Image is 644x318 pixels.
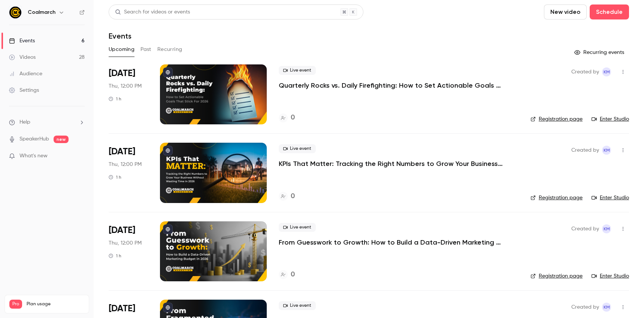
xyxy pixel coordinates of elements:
[279,159,504,168] a: KPIs That Matter: Tracking the Right Numbers to Grow Your Business Without Wasting Time in [DATE]
[279,113,295,123] a: 0
[604,224,610,233] span: KM
[109,161,142,168] span: Thu, 12:00 PM
[9,87,39,94] div: Settings
[9,118,85,126] li: help-dropdown-opener
[602,303,611,312] span: Katie McCaskill
[19,152,48,160] span: What's new
[54,136,69,143] span: new
[19,135,49,143] a: SpeakerHub
[279,223,316,232] span: Live event
[590,4,629,19] button: Schedule
[279,238,504,247] a: From Guesswork to Growth: How to Build a Data-Driven Marketing Budget in [DATE]
[109,31,131,40] h1: Events
[530,194,583,202] a: Registration page
[9,54,36,61] div: Videos
[602,224,611,233] span: Katie McCaskill
[109,43,134,55] button: Upcoming
[9,300,22,309] span: Pro
[109,221,148,281] div: Oct 16 Thu, 12:00 PM (America/New York)
[571,67,599,76] span: Created by
[604,146,610,155] span: KM
[279,66,316,75] span: Live event
[9,6,21,18] img: Coalmarch
[544,4,587,19] button: New video
[19,118,30,126] span: Help
[279,301,316,310] span: Live event
[279,270,295,280] a: 0
[592,194,629,202] a: Enter Studio
[109,253,121,259] div: 1 h
[109,146,135,158] span: [DATE]
[602,146,611,155] span: Katie McCaskill
[279,81,504,90] a: Quarterly Rocks vs. Daily Firefighting: How to Set Actionable Goals That Stick For 2026
[604,67,610,76] span: KM
[291,113,295,123] h4: 0
[279,191,295,202] a: 0
[571,46,629,58] button: Recurring events
[9,70,42,78] div: Audience
[109,303,135,315] span: [DATE]
[109,239,142,247] span: Thu, 12:00 PM
[109,143,148,203] div: Oct 2 Thu, 12:00 PM (America/New York)
[592,115,629,123] a: Enter Studio
[109,82,142,90] span: Thu, 12:00 PM
[109,224,135,236] span: [DATE]
[604,303,610,312] span: KM
[140,43,151,55] button: Past
[571,224,599,233] span: Created by
[115,8,190,16] div: Search for videos or events
[157,43,182,55] button: Recurring
[109,174,121,180] div: 1 h
[28,9,55,16] h6: Coalmarch
[291,270,295,280] h4: 0
[571,303,599,312] span: Created by
[279,144,316,153] span: Live event
[109,67,135,79] span: [DATE]
[291,191,295,202] h4: 0
[27,301,84,307] span: Plan usage
[109,64,148,124] div: Sep 18 Thu, 12:00 PM (America/New York)
[530,115,583,123] a: Registration page
[9,37,35,45] div: Events
[109,96,121,102] div: 1 h
[602,67,611,76] span: Katie McCaskill
[592,272,629,280] a: Enter Studio
[530,272,583,280] a: Registration page
[571,146,599,155] span: Created by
